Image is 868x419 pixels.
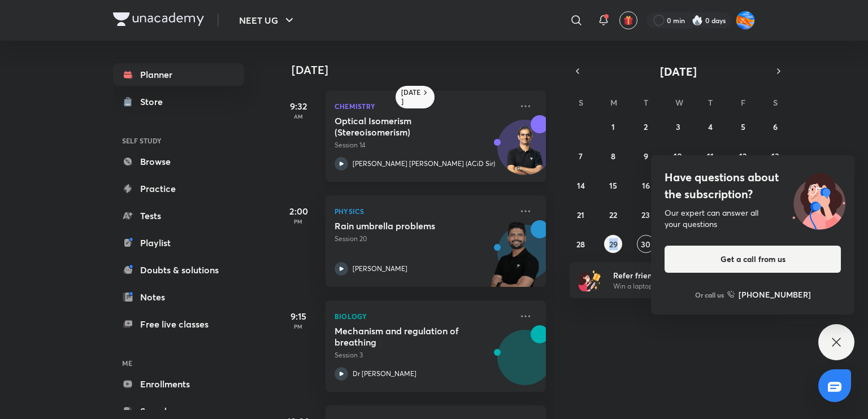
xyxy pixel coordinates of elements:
[637,235,655,253] button: September 30, 2025
[604,117,622,136] button: September 1, 2025
[113,90,244,113] a: Store
[637,176,655,194] button: September 16, 2025
[335,309,512,323] p: Biology
[353,264,407,274] p: [PERSON_NAME]
[701,147,719,165] button: September 11, 2025
[113,131,244,150] h6: SELF STUDY
[766,117,784,136] button: September 6, 2025
[675,97,683,108] abbr: Wednesday
[701,117,719,136] button: September 4, 2025
[609,239,618,250] abbr: September 29, 2025
[276,309,321,323] h5: 9:15
[113,63,244,86] a: Planner
[665,246,841,273] button: Get a call from us
[674,151,682,162] abbr: September 10, 2025
[276,204,321,218] h5: 2:00
[579,151,583,162] abbr: September 7, 2025
[276,323,321,330] p: PM
[610,97,617,108] abbr: Monday
[335,99,512,113] p: Chemistry
[611,121,615,132] abbr: September 1, 2025
[741,97,745,108] abbr: Friday
[736,11,755,30] img: Adithya MA
[773,97,778,108] abbr: Saturday
[335,234,512,244] p: Session 20
[276,99,321,113] h5: 9:32
[484,325,546,403] img: unacademy
[335,325,475,348] h5: Mechanism and regulation of breathing
[113,150,244,173] a: Browse
[771,151,779,162] abbr: September 13, 2025
[609,209,617,220] abbr: September 22, 2025
[579,97,583,108] abbr: Sunday
[140,95,170,108] div: Store
[577,209,584,220] abbr: September 21, 2025
[727,289,811,300] a: [PHONE_NUMBER]
[335,115,475,138] h5: Optical Isomerism (Stereoisomerism)
[113,232,244,254] a: Playlist
[113,286,244,308] a: Notes
[611,151,615,162] abbr: September 8, 2025
[623,15,633,25] img: avatar
[734,117,752,136] button: September 5, 2025
[642,180,650,191] abbr: September 16, 2025
[113,177,244,200] a: Practice
[276,218,321,225] p: PM
[113,353,244,373] h6: ME
[113,204,244,227] a: Tests
[734,147,752,165] button: September 12, 2025
[292,63,557,77] h4: [DATE]
[669,117,687,136] button: September 3, 2025
[335,220,475,232] h5: Rain umbrella problems
[401,88,421,106] h6: [DATE]
[783,169,854,230] img: ttu_illustration_new.svg
[585,63,771,79] button: [DATE]
[353,369,416,379] p: Dr [PERSON_NAME]
[644,121,648,132] abbr: September 2, 2025
[637,147,655,165] button: September 9, 2025
[113,12,204,29] a: Company Logo
[707,151,714,162] abbr: September 11, 2025
[604,235,622,253] button: September 29, 2025
[577,180,585,191] abbr: September 14, 2025
[644,97,648,108] abbr: Tuesday
[113,259,244,281] a: Doubts & solutions
[572,176,590,194] button: September 14, 2025
[637,117,655,136] button: September 2, 2025
[232,9,303,32] button: NEET UG
[766,147,784,165] button: September 13, 2025
[665,169,841,203] h4: Have questions about the subscription?
[576,239,585,250] abbr: September 28, 2025
[739,289,811,300] h6: [PHONE_NUMBER]
[579,269,601,291] img: referral
[572,206,590,224] button: September 21, 2025
[276,113,321,120] p: AM
[641,239,650,250] abbr: September 30, 2025
[113,373,244,395] a: Enrollments
[669,147,687,165] button: September 10, 2025
[708,97,713,108] abbr: Thursday
[604,176,622,194] button: September 15, 2025
[113,313,244,335] a: Free live classes
[604,147,622,165] button: September 8, 2025
[773,121,778,132] abbr: September 6, 2025
[613,269,752,281] h6: Refer friends
[692,15,703,26] img: streak
[619,11,637,29] button: avatar
[644,151,648,162] abbr: September 9, 2025
[676,121,680,132] abbr: September 3, 2025
[741,121,745,132] abbr: September 5, 2025
[708,121,713,132] abbr: September 4, 2025
[604,206,622,224] button: September 22, 2025
[572,235,590,253] button: September 28, 2025
[572,147,590,165] button: September 7, 2025
[335,350,512,360] p: Session 3
[609,180,617,191] abbr: September 15, 2025
[665,207,841,230] div: Our expert can answer all your questions
[335,140,512,150] p: Session 14
[739,151,747,162] abbr: September 12, 2025
[641,209,650,220] abbr: September 23, 2025
[660,64,697,79] span: [DATE]
[484,220,546,298] img: unacademy
[695,290,724,300] p: Or call us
